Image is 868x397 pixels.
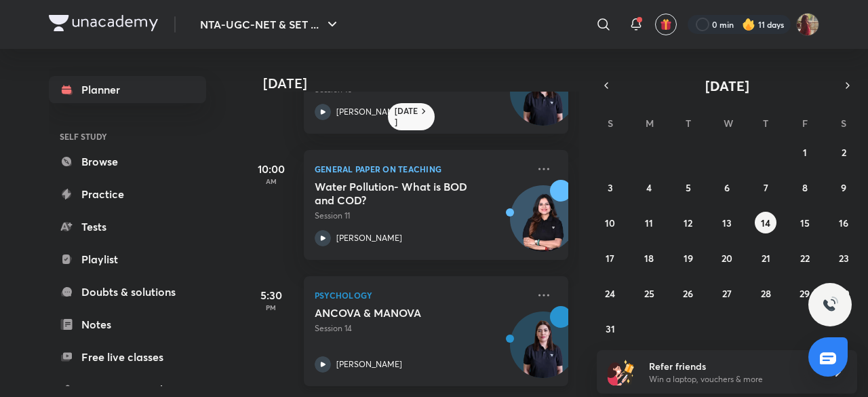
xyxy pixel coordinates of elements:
img: Avatar [511,67,576,132]
abbr: August 14, 2025 [761,216,770,229]
abbr: August 5, 2025 [686,181,691,194]
a: Company Logo [49,15,158,35]
button: August 18, 2025 [638,247,660,269]
h4: [DATE] [263,75,582,92]
abbr: August 25, 2025 [644,287,654,300]
abbr: August 17, 2025 [606,252,614,265]
h5: ANCOVA & MANOVA [315,306,484,320]
button: August 27, 2025 [716,282,738,304]
abbr: Thursday [763,117,768,130]
img: Avatar [511,193,576,258]
button: August 19, 2025 [677,247,699,269]
button: August 22, 2025 [794,247,816,269]
button: August 2, 2025 [833,141,854,163]
button: August 17, 2025 [599,247,621,269]
abbr: August 19, 2025 [684,252,693,265]
abbr: August 3, 2025 [608,181,613,194]
a: Planner [49,76,206,103]
abbr: August 29, 2025 [800,287,810,300]
a: Browse [49,148,206,175]
button: August 4, 2025 [638,176,660,198]
button: August 1, 2025 [794,141,816,163]
button: August 24, 2025 [599,282,621,304]
abbr: August 16, 2025 [839,216,848,229]
abbr: August 8, 2025 [802,181,808,194]
a: Tests [49,213,206,240]
button: August 12, 2025 [677,212,699,233]
a: Practice [49,181,206,208]
button: August 28, 2025 [755,282,776,304]
p: AM [244,177,298,185]
abbr: Saturday [841,117,846,130]
abbr: August 2, 2025 [842,146,846,159]
img: Avatar [511,319,576,384]
abbr: August 18, 2025 [644,252,654,265]
button: August 20, 2025 [716,247,738,269]
button: August 23, 2025 [833,247,854,269]
p: [PERSON_NAME] [336,358,402,371]
button: August 25, 2025 [638,282,660,304]
p: [PERSON_NAME] [336,106,402,118]
a: Free live classes [49,343,206,371]
abbr: August 12, 2025 [684,216,692,229]
abbr: August 6, 2025 [724,181,730,194]
img: Srishti Sharma [796,13,819,36]
abbr: August 23, 2025 [839,252,849,265]
button: August 16, 2025 [833,212,854,233]
p: Win a laptop, vouchers & more [649,373,816,385]
abbr: August 28, 2025 [761,287,771,300]
button: August 15, 2025 [794,212,816,233]
abbr: August 11, 2025 [645,216,653,229]
button: August 8, 2025 [794,176,816,198]
button: August 9, 2025 [833,176,854,198]
abbr: August 10, 2025 [605,216,615,229]
button: August 10, 2025 [599,212,621,233]
abbr: August 4, 2025 [646,181,652,194]
abbr: August 1, 2025 [803,146,807,159]
abbr: August 20, 2025 [722,252,732,265]
button: NTA-UGC-NET & SET ... [192,11,349,38]
h6: SELF STUDY [49,125,206,148]
abbr: Sunday [608,117,613,130]
a: Playlist [49,246,206,273]
p: [PERSON_NAME] [336,232,402,244]
button: August 29, 2025 [794,282,816,304]
p: Psychology [315,287,528,303]
p: Session 11 [315,210,528,222]
h6: [DATE] [395,106,418,128]
h5: Water Pollution- What is BOD and COD? [315,180,484,207]
button: avatar [655,14,677,35]
abbr: August 27, 2025 [722,287,732,300]
abbr: August 21, 2025 [762,252,770,265]
img: avatar [660,18,672,31]
abbr: August 13, 2025 [722,216,732,229]
button: August 3, 2025 [599,176,621,198]
button: August 6, 2025 [716,176,738,198]
p: Session 14 [315,322,528,335]
button: August 26, 2025 [677,282,699,304]
abbr: Monday [646,117,654,130]
button: August 14, 2025 [755,212,776,233]
a: Notes [49,311,206,338]
img: Company Logo [49,15,158,31]
img: streak [742,18,755,31]
abbr: August 9, 2025 [841,181,846,194]
button: August 11, 2025 [638,212,660,233]
h5: 10:00 [244,161,298,177]
abbr: August 15, 2025 [800,216,810,229]
abbr: August 24, 2025 [605,287,615,300]
h6: Refer friends [649,359,816,373]
button: August 30, 2025 [833,282,854,304]
button: August 5, 2025 [677,176,699,198]
abbr: Wednesday [724,117,733,130]
img: ttu [822,297,838,313]
abbr: August 22, 2025 [800,252,810,265]
p: PM [244,303,298,311]
h5: 5:30 [244,287,298,303]
img: referral [608,358,635,385]
abbr: August 31, 2025 [606,322,615,335]
abbr: Tuesday [686,117,691,130]
abbr: Friday [802,117,808,130]
abbr: August 30, 2025 [838,287,850,300]
p: General Paper on Teaching [315,161,528,177]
